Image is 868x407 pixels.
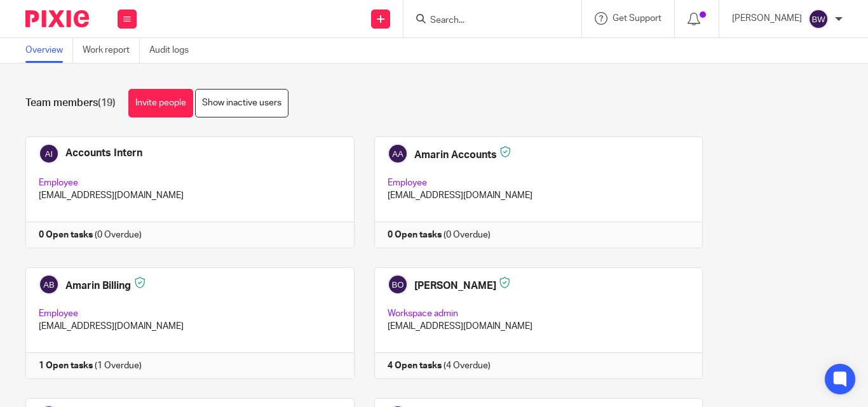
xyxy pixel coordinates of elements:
[732,12,802,25] p: [PERSON_NAME]
[25,97,116,110] h1: Team members
[83,38,140,63] a: Work report
[149,38,198,63] a: Audit logs
[613,14,661,23] span: Get Support
[195,89,288,117] a: Show inactive users
[808,9,829,29] img: svg%3E
[98,98,116,108] span: (19)
[25,38,73,63] a: Overview
[429,15,543,27] input: Search
[128,89,193,117] a: Invite people
[25,10,89,27] img: Pixie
